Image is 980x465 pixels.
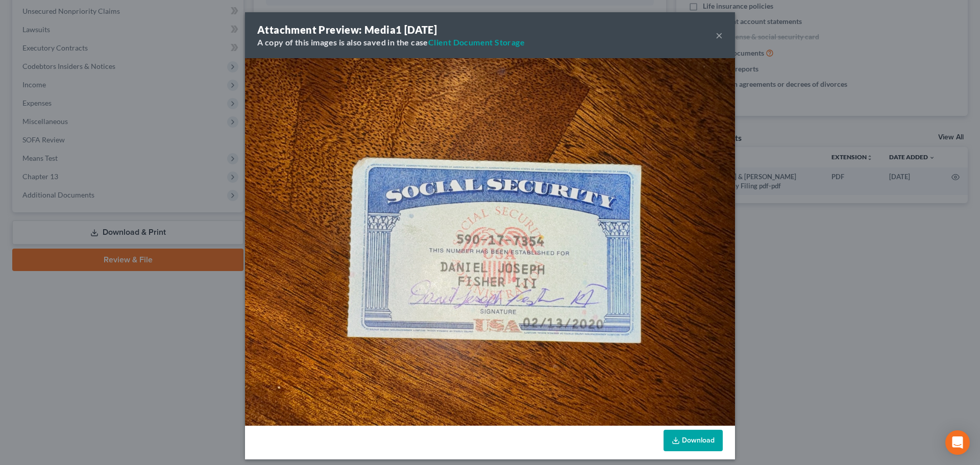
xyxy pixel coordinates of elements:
[428,37,525,47] a: Client Document Storage
[257,23,437,36] strong: Attachment Preview: Media1 [DATE]
[245,58,735,426] img: 274761b3-372b-46f2-a026-992007564af1.jpg
[945,430,970,455] div: Open Intercom Messenger
[664,430,723,451] a: Download
[716,29,723,41] button: ×
[257,37,525,48] div: A copy of this images is also saved in the case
